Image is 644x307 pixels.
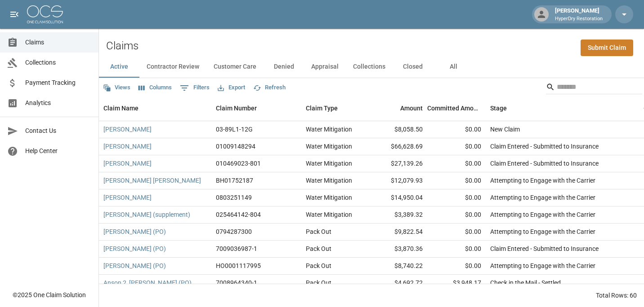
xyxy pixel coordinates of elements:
[306,261,331,270] div: Pack Out
[103,125,152,134] a: [PERSON_NAME]
[427,206,486,224] div: $0.00
[427,121,486,138] div: $0.00
[490,261,595,270] div: Attempting to Engage with the Carrier
[25,58,91,67] span: Collections
[369,155,427,172] div: $27,139.26
[369,138,427,155] div: $66,628.69
[25,38,91,47] span: Claims
[369,224,427,241] div: $9,822.54
[103,96,139,121] div: Claim Name
[103,244,166,253] a: [PERSON_NAME] (PO)
[103,278,192,287] a: Anson 2, [PERSON_NAME] (PO)
[215,81,247,95] button: Export
[103,159,152,168] a: [PERSON_NAME]
[99,56,139,78] button: Active
[427,96,481,121] div: Committed Amount
[427,172,486,189] div: $0.00
[433,56,474,78] button: All
[99,56,644,78] div: dynamic tabs
[427,224,486,241] div: $0.00
[306,227,331,236] div: Pack Out
[216,125,253,134] div: 03-89L1-12G
[216,193,252,202] div: 0803251149
[490,125,520,134] div: New Claim
[369,121,427,138] div: $8,058.50
[13,290,86,299] div: © 2025 One Claim Solution
[369,241,427,258] div: $3,870.36
[101,81,133,95] button: Views
[216,278,257,287] div: 7008964340-1
[427,275,486,292] div: $3,948.17
[581,39,633,56] a: Submit Claim
[306,142,352,151] div: Water Mitigation
[596,291,637,300] div: Total Rows: 60
[490,159,599,168] div: Claim Entered - Submitted to Insurance
[264,56,304,78] button: Denied
[103,227,166,236] a: [PERSON_NAME] (PO)
[490,96,507,121] div: Stage
[99,96,211,121] div: Claim Name
[136,81,174,95] button: Select columns
[306,193,352,202] div: Water Mitigation
[5,5,23,23] button: open drawer
[369,206,427,224] div: $3,389.32
[206,56,264,78] button: Customer Care
[369,172,427,189] div: $12,079.93
[551,6,606,22] div: [PERSON_NAME]
[216,244,257,253] div: 7009036987-1
[103,210,190,219] a: [PERSON_NAME] (supplement)
[103,261,166,270] a: [PERSON_NAME] (PO)
[306,96,338,121] div: Claim Type
[301,96,369,121] div: Claim Type
[427,241,486,258] div: $0.00
[216,96,257,121] div: Claim Number
[490,244,599,253] div: Claim Entered - Submitted to Insurance
[306,210,352,219] div: Water Mitigation
[25,146,91,156] span: Help Center
[427,96,486,121] div: Committed Amount
[103,193,152,202] a: [PERSON_NAME]
[490,227,595,236] div: Attempting to Engage with the Carrier
[306,125,352,134] div: Water Mitigation
[546,80,642,96] div: Search
[216,210,261,219] div: 025464142-804
[369,275,427,292] div: $4,692.72
[139,56,206,78] button: Contractor Review
[490,142,599,151] div: Claim Entered - Submitted to Insurance
[369,189,427,206] div: $14,950.04
[103,176,201,185] a: [PERSON_NAME] [PERSON_NAME]
[393,56,433,78] button: Closed
[306,176,352,185] div: Water Mitigation
[211,96,301,121] div: Claim Number
[306,244,331,253] div: Pack Out
[216,261,261,270] div: HO0001117995
[27,5,63,23] img: ocs-logo-white-transparent.png
[216,176,253,185] div: BH01752187
[486,96,621,121] div: Stage
[427,138,486,155] div: $0.00
[103,142,152,151] a: [PERSON_NAME]
[178,81,212,95] button: Show filters
[25,98,91,108] span: Analytics
[490,210,595,219] div: Attempting to Engage with the Carrier
[216,142,255,151] div: 01009148294
[304,56,346,78] button: Appraisal
[427,258,486,275] div: $0.00
[490,193,595,202] div: Attempting to Engage with the Carrier
[369,258,427,275] div: $8,740.22
[251,81,288,95] button: Refresh
[106,39,139,53] h2: Claims
[555,15,603,23] p: HyperDry Restoration
[216,227,252,236] div: 0794287300
[427,155,486,172] div: $0.00
[346,56,393,78] button: Collections
[306,159,352,168] div: Water Mitigation
[490,278,561,287] div: Check in the Mail - Settled
[216,159,261,168] div: 010469023-801
[400,96,423,121] div: Amount
[369,96,427,121] div: Amount
[306,278,331,287] div: Pack Out
[490,176,595,185] div: Attempting to Engage with the Carrier
[25,126,91,136] span: Contact Us
[25,78,91,88] span: Payment Tracking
